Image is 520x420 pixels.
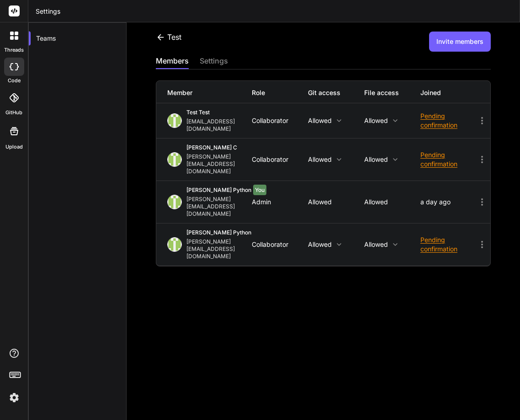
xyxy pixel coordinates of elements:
p: Allowed [308,241,364,248]
div: Collaborator [252,117,308,124]
div: [PERSON_NAME][EMAIL_ADDRESS][DOMAIN_NAME] [186,238,252,260]
p: Allowed [364,198,420,206]
div: Collaborator [252,241,308,248]
span: [PERSON_NAME] C [186,144,237,151]
label: Upload [5,143,23,151]
div: members [156,55,189,68]
div: settings [200,55,228,68]
div: Joined [420,88,477,97]
p: Allowed [364,156,420,163]
div: a day ago [420,198,477,206]
div: File access [364,88,420,97]
div: Pending confirmation [420,235,477,254]
div: Collaborator [252,156,308,163]
span: test test [186,109,210,116]
img: profile_image [167,195,182,209]
div: [EMAIL_ADDRESS][DOMAIN_NAME] [186,118,252,133]
img: profile_image [167,237,182,252]
img: profile_image [167,152,182,167]
span: You [253,185,266,195]
div: [PERSON_NAME][EMAIL_ADDRESS][DOMAIN_NAME] [186,196,266,218]
p: Allowed [308,156,364,163]
p: Allowed [364,241,420,248]
div: Role [252,88,308,97]
div: Pending confirmation [420,150,477,169]
div: Git access [308,88,364,97]
label: threads [4,46,24,54]
div: Member [167,88,252,97]
p: Allowed [364,117,420,124]
p: Allowed [308,198,364,206]
div: [PERSON_NAME][EMAIL_ADDRESS][DOMAIN_NAME] [186,153,252,175]
label: code [8,77,21,85]
p: Allowed [308,117,364,124]
div: Pending confirmation [420,112,477,130]
label: GitHub [5,109,22,117]
span: [PERSON_NAME] Python [186,229,251,236]
div: test [156,32,181,43]
button: Invite members [429,32,491,52]
span: [PERSON_NAME] Python [186,186,251,193]
div: Admin [252,198,308,206]
img: settings [6,390,22,405]
div: Teams [29,28,126,48]
img: profile_image [167,113,182,128]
